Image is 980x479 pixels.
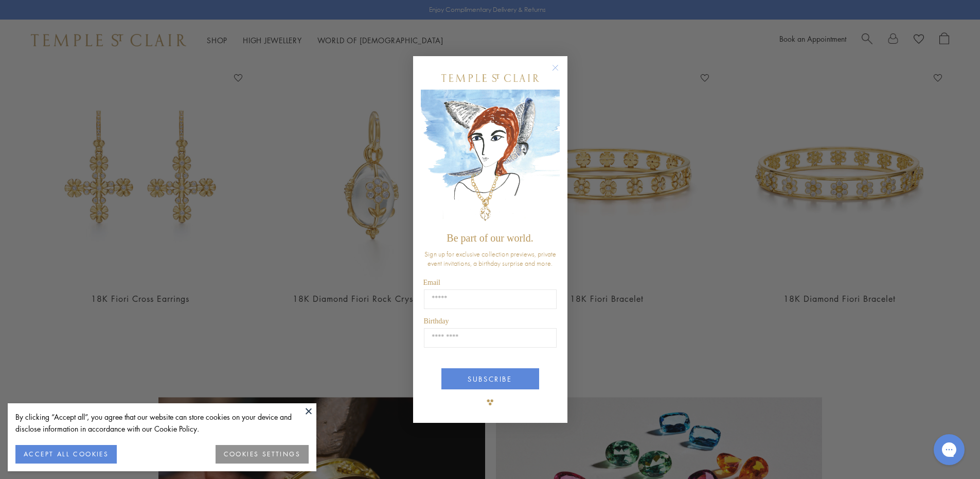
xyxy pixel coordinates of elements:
[15,411,309,435] div: By clicking “Accept all”, you agree that our website can store cookies on your device and disclos...
[15,445,117,464] button: ACCEPT ALL COOKIES
[424,317,449,325] span: Birthday
[441,74,539,82] img: Temple St. Clair
[424,289,557,309] input: Email
[447,232,533,244] span: Be part of our world.
[423,279,440,286] span: Email
[554,66,567,79] button: Close dialog
[929,431,970,469] iframe: Gorgias live chat messenger
[216,445,309,464] button: COOKIES SETTINGS
[421,90,560,227] img: c4a9eb12-d91a-4d4a-8ee0-386386f4f338.jpeg
[480,392,501,413] img: TSC
[424,249,556,268] span: Sign up for exclusive collection previews, private event invitations, a birthday surprise and more.
[441,368,539,389] button: SUBSCRIBE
